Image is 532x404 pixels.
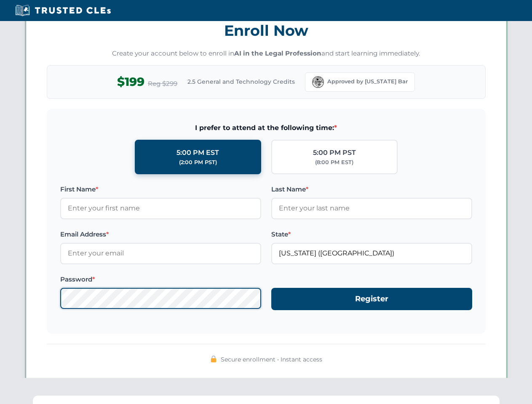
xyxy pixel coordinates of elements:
[13,4,113,17] img: Trusted CLEs
[179,158,217,167] div: (2:00 PM PST)
[176,147,219,158] div: 5:00 PM EST
[117,72,144,91] span: $199
[47,49,486,58] p: Create your account below to enroll in and start learning immediately.
[271,243,472,264] input: Florida (FL)
[271,198,472,219] input: Enter your last name
[312,76,324,88] img: Florida Bar
[60,274,261,284] label: Password
[234,49,321,57] strong: AI in the Legal Profession
[271,288,472,310] button: Register
[60,184,261,194] label: First Name
[221,355,322,364] span: Secure enrollment • Instant access
[187,77,295,86] span: 2.5 General and Technology Credits
[271,229,472,239] label: State
[60,243,261,264] input: Enter your email
[47,17,486,44] h3: Enroll Now
[148,79,177,89] span: Reg $299
[60,122,472,133] span: I prefer to attend at the following time:
[271,184,472,194] label: Last Name
[60,229,261,239] label: Email Address
[210,356,217,362] img: 🔒
[60,198,261,219] input: Enter your first name
[327,77,408,86] span: Approved by [US_STATE] Bar
[315,158,353,167] div: (8:00 PM EST)
[313,147,356,158] div: 5:00 PM PST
